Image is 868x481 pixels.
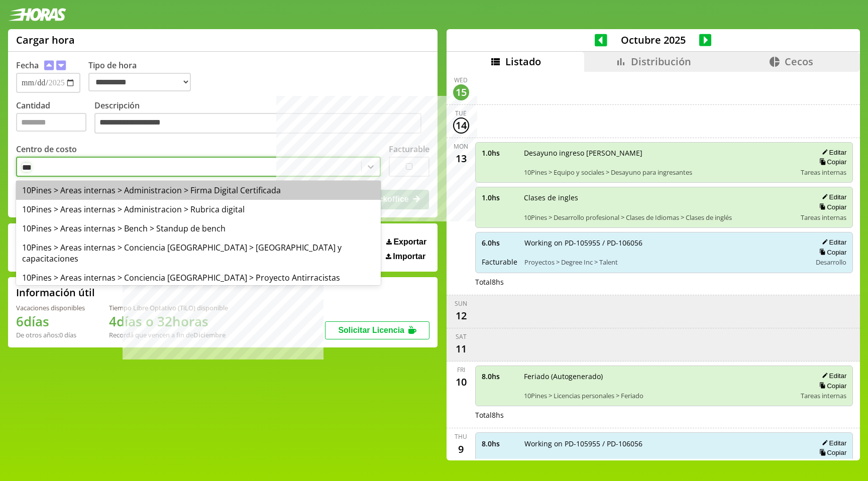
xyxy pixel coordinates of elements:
[475,277,853,287] div: Total 8 hs
[88,73,191,91] select: Tipo de hora
[16,113,86,132] input: Cantidad
[524,238,805,248] span: Working on PD-105955 / PD-106056
[453,308,469,324] div: 12
[16,238,381,268] div: 10Pines > Areas internas > Conciencia [GEOGRAPHIC_DATA] > [GEOGRAPHIC_DATA] y capacitaciones
[109,312,228,330] h1: 4 días o 32 horas
[524,258,805,267] span: Proyectos > Degree Inc > Talent
[816,248,846,257] button: Copiar
[8,8,66,21] img: logotipo
[482,257,517,267] span: Facturable
[94,100,429,137] label: Descripción
[455,109,467,117] div: Tue
[482,193,517,202] span: 1.0 hs
[785,55,813,68] span: Cecos
[453,341,469,357] div: 11
[88,60,199,93] label: Tipo de hora
[524,193,794,202] span: Clases de ingles
[454,76,468,84] div: Wed
[454,142,468,151] div: Mon
[524,439,805,448] span: Working on PD-105955 / PD-106056
[524,213,794,222] span: 10Pines > Desarrollo profesional > Clases de Idiomas > Clases de inglés
[816,382,846,390] button: Copiar
[482,238,517,248] span: 6.0 hs
[607,33,699,47] span: Octubre 2025
[505,55,541,68] span: Listado
[816,203,846,211] button: Copiar
[819,372,846,380] button: Editar
[16,200,381,219] div: 10Pines > Areas internas > Administracion > Rubrica digital
[524,458,805,467] span: Proyectos > Degree Inc > Talent
[325,321,429,339] button: Solicitar Licencia
[816,158,846,166] button: Copiar
[801,213,846,222] span: Tareas internas
[819,193,846,201] button: Editar
[816,258,846,267] span: Desarrollo
[524,372,794,381] span: Feriado (Autogenerado)
[455,432,467,441] div: Thu
[482,439,517,448] span: 8.0 hs
[819,238,846,247] button: Editar
[816,458,846,467] span: Desarrollo
[16,330,85,339] div: De otros años: 0 días
[475,410,853,420] div: Total 8 hs
[456,332,467,341] div: Sat
[801,168,846,177] span: Tareas internas
[524,168,794,177] span: 10Pines > Equipo y sociales > Desayuno para ingresantes
[482,148,517,158] span: 1.0 hs
[109,330,228,339] div: Recordá que vencen a fin de
[16,268,381,287] div: 10Pines > Areas internas > Conciencia [GEOGRAPHIC_DATA] > Proyecto Antirracistas
[524,391,794,400] span: 10Pines > Licencias personales > Feriado
[457,366,465,374] div: Fri
[447,72,860,459] div: scrollable content
[338,326,404,334] span: Solicitar Licencia
[16,181,381,200] div: 10Pines > Areas internas > Administracion > Firma Digital Certificada
[94,113,421,134] textarea: Descripción
[393,252,425,261] span: Importar
[453,84,469,100] div: 15
[16,219,381,238] div: 10Pines > Areas internas > Bench > Standup de bench
[16,286,95,299] h2: Información útil
[16,60,39,71] label: Fecha
[819,439,846,447] button: Editar
[16,312,85,330] h1: 6 días
[16,303,85,312] div: Vacaciones disponibles
[453,117,469,134] div: 14
[453,151,469,167] div: 13
[109,303,228,312] div: Tiempo Libre Optativo (TiLO) disponible
[383,237,429,247] button: Exportar
[482,458,517,467] span: Facturable
[193,330,226,339] b: Diciembre
[453,374,469,390] div: 10
[16,144,77,155] label: Centro de costo
[524,148,794,158] span: Desayuno ingreso [PERSON_NAME]
[482,372,517,381] span: 8.0 hs
[631,55,691,68] span: Distribución
[16,100,94,137] label: Cantidad
[801,391,846,400] span: Tareas internas
[819,148,846,157] button: Editar
[389,144,429,155] label: Facturable
[393,237,426,247] span: Exportar
[816,448,846,457] button: Copiar
[453,441,469,457] div: 9
[455,299,467,308] div: Sun
[16,33,75,47] h1: Cargar hora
